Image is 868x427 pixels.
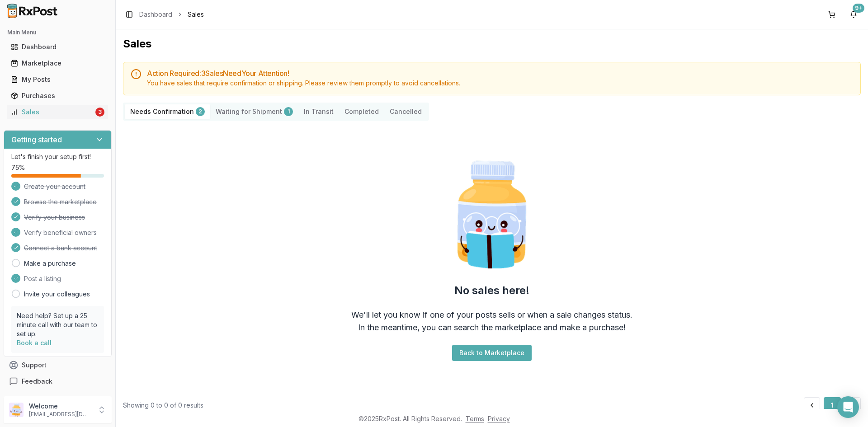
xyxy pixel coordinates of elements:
[24,259,76,268] a: Make a purchase
[9,403,24,417] img: User avatar
[22,377,52,386] span: Feedback
[147,79,853,88] div: You have sales that require confirmation or shipping. Please review them promptly to avoid cancel...
[339,104,384,119] button: Completed
[351,309,632,321] div: We'll let you know if one of your posts sells or when a sale changes status.
[29,411,92,418] p: [EMAIL_ADDRESS][DOMAIN_NAME]
[11,163,25,172] span: 75 %
[123,401,203,410] div: Showing 0 to 0 of 0 results
[4,105,112,119] button: Sales3
[434,157,550,272] img: Smart Pill Bottle
[4,4,61,18] img: RxPost Logo
[358,321,626,334] div: In the meantime, you can search the marketplace and make a purchase!
[7,71,108,88] a: My Posts
[7,39,108,55] a: Dashboard
[24,244,97,253] span: Connect a bank account
[454,283,529,298] h2: No sales here!
[188,10,204,19] span: Sales
[853,4,864,13] div: 9+
[846,7,861,22] button: 9+
[17,339,52,347] a: Book a call
[488,415,510,422] a: Privacy
[24,197,97,206] span: Browse the marketplace
[29,402,92,411] p: Welcome
[139,10,204,19] nav: breadcrumb
[11,59,104,68] div: Marketplace
[298,104,339,119] button: In Transit
[147,70,853,77] h5: Action Required: 3 Sale s Need Your Attention!
[7,88,108,104] a: Purchases
[24,228,97,237] span: Verify beneficial owners
[196,107,205,116] div: 2
[11,134,62,145] h3: Getting started
[824,397,841,413] button: 1
[210,104,298,119] button: Waiting for Shipment
[7,104,108,120] a: Sales3
[7,29,108,36] h2: Main Menu
[24,274,61,283] span: Post a listing
[139,10,172,19] a: Dashboard
[4,89,112,103] button: Purchases
[4,373,112,389] button: Feedback
[11,152,104,161] p: Let's finish your setup first!
[7,55,108,71] a: Marketplace
[11,75,104,84] div: My Posts
[4,56,112,70] button: Marketplace
[24,182,85,191] span: Create your account
[11,42,104,52] div: Dashboard
[384,104,427,119] button: Cancelled
[4,40,112,54] button: Dashboard
[17,311,99,338] p: Need help? Set up a 25 minute call with our team to set up.
[24,213,85,222] span: Verify your business
[125,104,210,119] button: Needs Confirmation
[4,357,112,373] button: Support
[466,415,484,422] a: Terms
[4,72,112,87] button: My Posts
[284,107,293,116] div: 1
[11,108,94,117] div: Sales
[452,345,532,361] button: Back to Marketplace
[11,91,104,100] div: Purchases
[95,108,104,117] div: 3
[24,290,90,299] a: Invite your colleagues
[123,37,861,51] h1: Sales
[837,396,859,418] div: Open Intercom Messenger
